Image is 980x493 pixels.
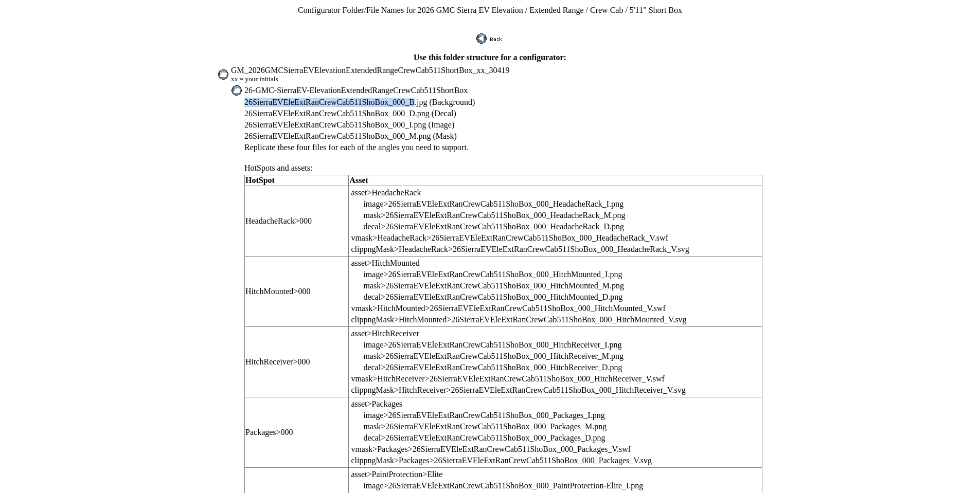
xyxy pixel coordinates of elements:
td: image> _I.png [363,269,687,280]
td: _V.svg [350,244,689,254]
span: vmask>Packages>26SierraEVEleExtRanCrewCab511ShoBox_000_Packages [351,445,608,453]
td: _V.swf [350,233,689,243]
span: 26SierraEVEleExtRanCrewCab511ShoBox_000_HeadacheRack [388,199,602,208]
span: asset>HitchMounted [351,259,419,267]
td: HotSpots and assets: [244,154,763,173]
td: image> _I.png [363,410,652,421]
td: _V.swf [350,444,652,454]
span: 26SierraEVEleExtRanCrewCab511ShoBox_000_Packages [388,411,584,419]
td: Asset [349,175,762,186]
img: glyphfolder.gif [231,85,242,96]
span: Packages>000 [245,428,293,436]
span: clippngMask>HeadacheRack>26SierraEVEleExtRanCrewCab511ShoBox_000_HeadacheRack [351,245,667,253]
td: _V.swf [350,374,686,384]
span: asset>PaintProtection>Elite [351,470,442,479]
span: GM_2026GMCSierraEVElevationExtendedRangeCrewCab511ShortBox_xx_30419 [231,66,510,75]
span: asset>Packages [351,399,402,408]
span: 26SierraEVEleExtRanCrewCab511ShoBox_000_HitchReceiver [385,352,598,360]
span: 26SierraEVEleExtRanCrewCab511ShoBox_000_HeadacheRack [385,211,599,220]
td: _V.svg [350,315,687,325]
span: 26SierraEVEleExtRanCrewCab511ShoBox_000_D.png (Decal) [244,109,456,118]
td: HotSpot [245,175,349,186]
span: 26SierraEVEleExtRanCrewCab511ShoBox_000_B.jpg (Background) [244,98,475,106]
td: image> _I.png [363,199,689,209]
td: decal> _D.png [363,292,687,302]
span: clippngMask>HitchMounted>26SierraEVEleExtRanCrewCab511ShoBox_000_HitchMounted [351,315,664,324]
span: vmask>HitchReceiver>26SierraEVEleExtRanCrewCab511ShoBox_000_HitchReceiver [351,374,642,383]
span: 26SierraEVEleExtRanCrewCab511ShoBox_000_I.png (Image) [244,120,454,129]
span: 26-GMC-SierraEV-ElevationExtendedRangeCrewCab511ShortBox [244,86,468,95]
span: 26SierraEVEleExtRanCrewCab511ShoBox_000_HeadacheRack [385,222,599,231]
span: HitchMounted>000 [245,287,310,296]
td: mask> _M.png [363,351,686,361]
td: _V.swf [350,303,687,314]
span: asset>HitchReceiver [351,329,419,338]
span: vmask>HitchMounted>26SierraEVEleExtRanCrewCab511ShoBox_000_HitchMounted [351,304,643,313]
td: image> _I.png [363,340,686,350]
span: 26SierraEVEleExtRanCrewCab511ShoBox_000_Packages [385,433,581,442]
span: asset>HeadacheRack [351,188,421,197]
td: image> _I.png [363,481,731,491]
td: decal> _D.png [363,433,652,443]
span: vmask>HeadacheRack>26SierraEVEleExtRanCrewCab511ShoBox_000_HeadacheRack [351,233,645,242]
td: Configurator Folder/File Names for 2026 GMC Sierra EV Elevation / Extended Range / Crew Cab / 5'1... [216,5,764,15]
td: mask> _M.png [363,281,687,291]
span: 26SierraEVEleExtRanCrewCab511ShoBox_000_HitchReceiver [388,340,601,349]
span: clippngMask>HitchReceiver>26SierraEVEleExtRanCrewCab511ShoBox_000_HitchReceiver [351,386,663,394]
td: _V.svg [350,455,652,466]
span: 26SierraEVEleExtRanCrewCab511ShoBox_000_HitchMounted [388,270,601,279]
img: glyphfolder.gif [218,69,229,80]
td: mask> _M.png [363,210,689,221]
b: Use this folder structure for a configurator: [414,53,566,62]
span: 26SierraEVEleExtRanCrewCab511ShoBox_000_PaintProtection-Elite [388,481,622,490]
span: clippngMask>Packages>26SierraEVEleExtRanCrewCab511ShoBox_000_Packages [351,456,629,465]
span: 26SierraEVEleExtRanCrewCab511ShoBox_000_Packages [385,422,581,431]
td: decal> _D.png [363,222,689,232]
span: 26SierraEVEleExtRanCrewCab511ShoBox_000_HitchMounted [385,293,598,301]
span: HeadacheRack>000 [245,216,312,225]
small: xx = your initials [231,75,278,83]
span: 26SierraEVEleExtRanCrewCab511ShoBox_000_HitchReceiver [385,363,598,372]
img: back.gif [476,33,504,44]
span: HitchReceiver>000 [245,357,310,366]
td: decal> _D.png [363,362,686,373]
span: 26SierraEVEleExtRanCrewCab511ShoBox_000_M.png (Mask) [244,132,457,140]
td: Replicate these four files for each of the angles you need to support. [244,142,763,153]
td: _V.svg [350,385,686,395]
td: mask> _M.png [363,422,652,432]
span: 26SierraEVEleExtRanCrewCab511ShoBox_000_HitchMounted [385,281,598,290]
